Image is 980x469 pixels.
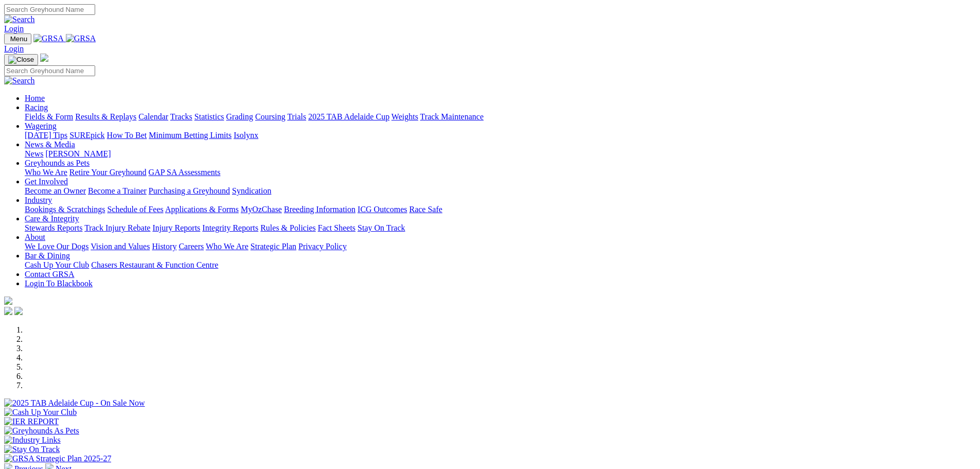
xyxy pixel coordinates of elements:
a: Trials [287,112,306,121]
a: How To Bet [107,131,147,140]
a: Vision and Values [91,242,150,251]
a: Weights [391,112,418,121]
img: GRSA [66,34,96,43]
img: GRSA Strategic Plan 2025-27 [4,454,111,463]
img: GRSA [33,34,64,43]
a: Breeding Information [284,205,355,214]
a: Coursing [255,112,286,121]
a: Fields & Form [25,112,73,121]
a: Race Safe [409,205,442,214]
div: News & Media [25,149,976,159]
a: Home [25,94,45,102]
a: Chasers Restaurant & Function Centre [91,260,218,269]
img: IER REPORT [4,417,59,426]
a: Cash Up Your Club [25,260,89,269]
a: GAP SA Assessments [149,168,221,177]
a: Tracks [170,112,192,121]
button: Toggle navigation [4,33,31,44]
img: Stay On Track [4,445,60,454]
a: Schedule of Fees [107,205,163,214]
div: Care & Integrity [25,223,976,233]
a: News [25,149,43,158]
div: Wagering [25,131,976,140]
img: 2025 TAB Adelaide Cup - On Sale Now [4,398,145,408]
a: Login To Blackbook [25,279,93,288]
a: News & Media [25,140,75,149]
a: Purchasing a Greyhound [149,186,230,195]
a: Greyhounds as Pets [25,159,90,167]
a: Login [4,24,24,33]
a: Retire Your Greyhound [69,168,147,177]
a: ICG Outcomes [358,205,407,214]
a: Injury Reports [152,223,200,232]
a: Fact Sheets [318,223,355,232]
a: Careers [179,242,204,251]
img: Search [4,76,35,85]
img: Close [8,56,34,64]
a: Get Involved [25,177,68,186]
a: Strategic Plan [251,242,296,251]
img: Search [4,15,35,24]
a: Stay On Track [358,223,405,232]
a: Racing [25,103,48,112]
img: facebook.svg [4,307,12,315]
a: Who We Are [206,242,248,251]
img: twitter.svg [14,307,23,315]
span: Menu [10,35,27,43]
a: [DATE] Tips [25,131,67,140]
a: Who We Are [25,168,67,177]
a: History [152,242,176,251]
a: [PERSON_NAME] [45,149,111,158]
div: Racing [25,112,976,121]
img: Cash Up Your Club [4,408,77,417]
a: We Love Our Dogs [25,242,88,251]
input: Search [4,65,95,76]
a: Login [4,44,24,53]
a: Contact GRSA [25,270,74,279]
a: Rules & Policies [260,223,316,232]
a: SUREpick [69,131,104,140]
div: Greyhounds as Pets [25,168,976,177]
a: Minimum Betting Limits [149,131,231,140]
input: Search [4,4,95,15]
a: Industry [25,196,52,204]
img: logo-grsa-white.png [40,54,48,62]
a: Integrity Reports [202,223,258,232]
a: Bookings & Scratchings [25,205,105,214]
a: About [25,233,45,241]
a: Wagering [25,121,57,130]
a: Care & Integrity [25,214,79,223]
img: Industry Links [4,436,61,445]
a: Syndication [232,186,271,195]
a: Become a Trainer [88,186,147,195]
a: Calendar [138,112,168,121]
div: Get Involved [25,186,976,196]
a: Become an Owner [25,186,86,195]
div: Industry [25,205,976,214]
a: Stewards Reports [25,223,82,232]
a: Statistics [194,112,224,121]
a: Track Maintenance [420,112,484,121]
a: Results & Replays [75,112,136,121]
a: Track Injury Rebate [84,223,150,232]
a: Bar & Dining [25,251,70,260]
a: Privacy Policy [298,242,347,251]
a: 2025 TAB Adelaide Cup [308,112,389,121]
div: Bar & Dining [25,260,976,270]
a: Isolynx [234,131,258,140]
img: Greyhounds As Pets [4,426,79,436]
img: logo-grsa-white.png [4,297,12,305]
a: MyOzChase [241,205,282,214]
button: Toggle navigation [4,54,38,65]
div: About [25,242,976,251]
a: Applications & Forms [165,205,239,214]
a: Grading [226,112,253,121]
